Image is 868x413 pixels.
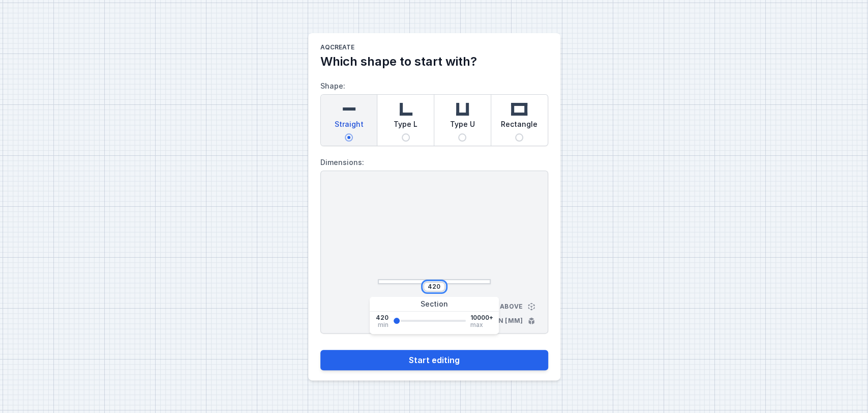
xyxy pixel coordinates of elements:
h2: Which shape to start with? [320,53,548,70]
label: Dimensions: [320,154,548,171]
label: Shape: [320,78,548,146]
span: Rectangle [501,119,537,133]
input: Dimension [mm] [426,283,442,291]
span: min [378,322,388,328]
input: Rectangle [515,133,523,142]
img: rectangle.svg [509,99,529,119]
button: Start editing [320,350,548,370]
input: Straight [345,133,353,142]
img: l-shaped.svg [396,99,416,119]
span: Straight [334,119,363,133]
img: straight.svg [339,99,359,119]
span: Type L [394,119,417,133]
input: Type L [402,133,410,142]
div: Section [370,297,499,312]
span: 420 [376,314,388,322]
span: 10000+ [470,314,493,322]
input: Type U [458,133,466,142]
span: max [470,322,483,328]
span: Type U [450,119,475,133]
h1: AQcreate [320,43,548,53]
img: u-shaped.svg [452,99,472,119]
